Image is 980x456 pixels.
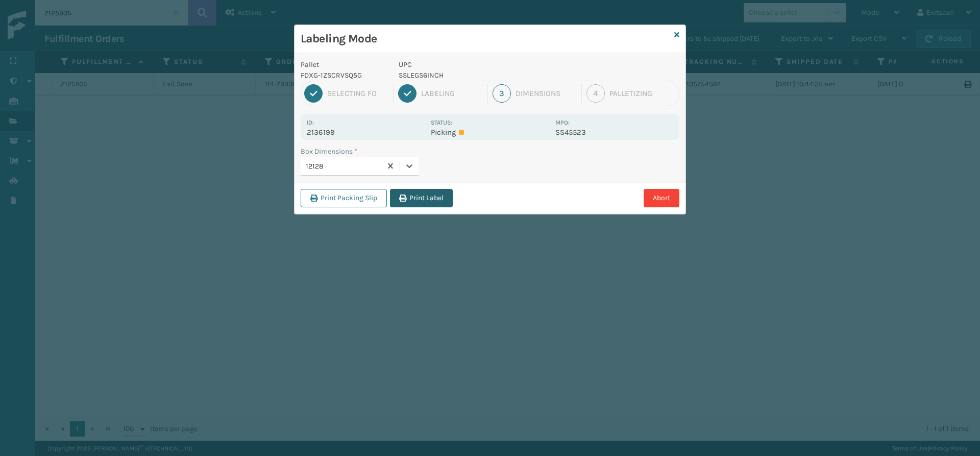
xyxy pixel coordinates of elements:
label: Status: [431,119,452,126]
p: SSLEGS6INCH [399,70,549,81]
label: Box Dimensions [301,146,357,157]
button: Abort [644,189,679,207]
div: Labeling [421,89,482,98]
div: 4 [586,84,605,103]
button: Print Label [390,189,453,207]
div: Palletizing [609,89,676,98]
h3: Labeling Mode [301,31,670,46]
p: Pallet [301,59,386,70]
div: 2 [398,84,416,103]
div: 3 [493,84,511,103]
button: Print Packing Slip [301,189,387,207]
div: Selecting FO [327,89,388,98]
label: MPO: [555,119,570,126]
div: Dimensions [516,89,577,98]
p: 2136199 [307,128,425,137]
label: Id: [307,119,314,126]
div: 12128 [306,161,382,172]
p: Picking [431,128,549,137]
p: FDXG-1ZSCRVSQ5G [301,70,386,81]
p: UPC [399,59,549,70]
p: SS45523 [555,128,673,137]
div: 1 [304,84,323,103]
